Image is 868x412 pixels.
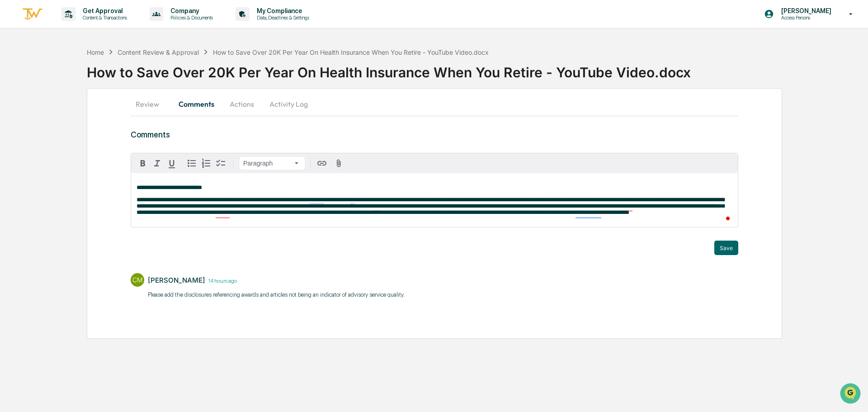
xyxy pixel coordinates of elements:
button: Save [714,241,738,255]
a: Powered byPylon [64,224,109,231]
span: • [75,147,78,155]
p: My Compliance [250,7,314,14]
img: 1746055101610-c473b297-6a78-478c-a979-82029cc54cd1 [18,148,25,155]
div: 🗄️ [66,186,73,193]
div: Home [87,48,104,56]
time: Wednesday, October 1, 2025 at 6:46:27 PM CDT [205,276,237,284]
button: Start new chat [154,72,165,83]
p: Please add the disclosures referencing awards and articles not being an indicator of advisory ser... [148,290,405,299]
div: Content Review & Approval [118,48,199,56]
span: • [75,123,78,130]
button: See all [140,99,165,109]
iframe: Open customer support [839,382,863,407]
span: [DATE] [80,147,99,155]
div: How to Save Over 20K Per Year On Health Insurance When You Retire - YouTube Video.docx [213,48,489,56]
span: Data Lookup [18,202,57,211]
div: secondary tabs example [131,93,738,115]
a: 🖐️Preclearance [5,181,62,198]
h3: Comments [131,130,738,139]
button: Attach files [331,157,347,170]
a: 🔎Data Lookup [5,199,61,215]
p: Policies & Documents [163,14,217,21]
button: Block type [240,157,305,170]
p: [PERSON_NAME] [774,7,836,14]
span: [PERSON_NAME] [28,147,73,155]
span: Pylon [90,224,109,231]
span: [PERSON_NAME] [28,123,73,130]
span: Attestations [75,185,112,194]
button: Actions [222,93,262,115]
button: Italic [150,156,165,170]
a: 🗄️Attestations [62,181,116,198]
img: 4531339965365_218c74b014194aa58b9b_72.jpg [19,69,35,85]
img: Dave Feldman [9,139,24,153]
img: 1746055101610-c473b297-6a78-478c-a979-82029cc54cd1 [9,69,25,85]
p: Company [163,7,217,14]
div: We're available if you need us! [41,78,124,85]
img: 1746055101610-c473b297-6a78-478c-a979-82029cc54cd1 [18,123,25,131]
p: Get Approval [75,7,132,14]
span: [DATE] [80,123,99,130]
button: Comments [171,93,222,115]
img: logo [22,7,43,22]
img: Dave Feldman [9,114,24,129]
div: Past conversations [9,100,61,108]
p: Access Persons [774,14,836,21]
div: [PERSON_NAME] [148,276,205,284]
div: 🔎 [9,203,16,210]
div: To enrich screen reader interactions, please activate Accessibility in Grammarly extension settings [131,173,738,227]
button: Activity Log [262,93,315,115]
div: How to Save Over 20K Per Year On Health Insurance When You Retire - YouTube Video.docx [87,57,868,81]
div: 🖐️ [9,186,16,193]
p: Data, Deadlines & Settings [250,14,314,21]
button: Review [131,93,171,115]
button: Underline [165,156,179,170]
span: Preclearance [18,185,58,194]
p: How can we help? [9,19,165,33]
div: CM [131,273,144,287]
div: Start new chat [41,69,148,78]
p: Content & Transactions [75,14,132,21]
button: Bold [136,156,150,170]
